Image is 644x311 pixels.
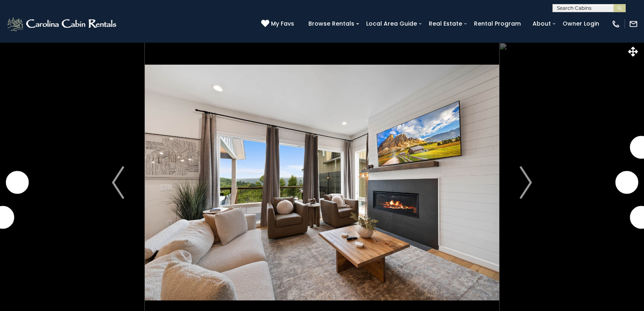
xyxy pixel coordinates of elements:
a: Owner Login [559,17,603,30]
img: phone-regular-white.png [611,20,620,28]
a: Real Estate [425,17,466,30]
a: Browse Rentals [304,17,358,30]
a: Rental Program [470,17,525,30]
a: My Favs [261,20,296,28]
img: White-1-2.png [6,16,119,32]
img: arrow [112,166,124,199]
img: arrow [520,166,532,199]
img: mail-regular-white.png [629,20,638,28]
span: My Favs [271,20,294,28]
a: Local Area Guide [362,17,421,30]
a: About [528,17,555,30]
